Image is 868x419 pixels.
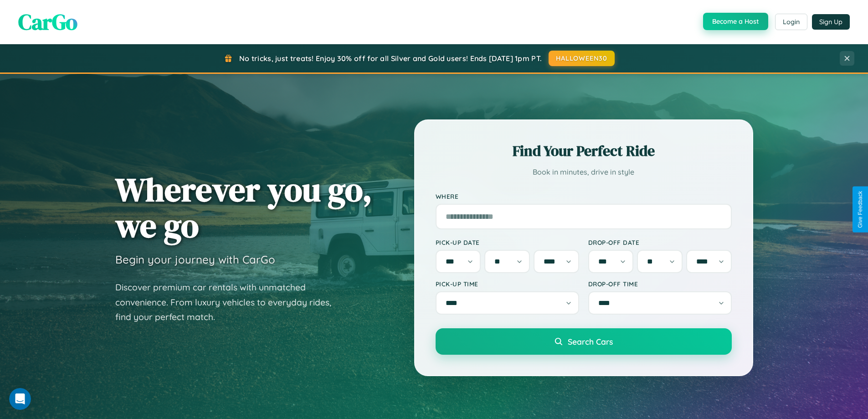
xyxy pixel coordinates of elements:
p: Discover premium car rentals with unmatched convenience. From luxury vehicles to everyday rides, ... [115,280,343,325]
span: CarGo [18,7,77,37]
label: Drop-off Time [588,280,732,288]
label: Where [436,192,732,200]
h3: Begin your journey with CarGo [115,253,275,266]
button: HALLOWEEN30 [549,51,615,66]
span: Search Cars [568,336,613,347]
span: No tricks, just treats! Enjoy 30% off for all Silver and Gold users! Ends [DATE] 1pm PT. [239,54,542,63]
label: Pick-up Date [436,238,579,246]
iframe: Intercom live chat [9,388,31,410]
button: Sign Up [812,14,850,30]
h2: Find Your Perfect Ride [436,141,732,161]
button: Login [775,14,807,30]
div: Give Feedback [857,191,863,228]
button: Search Cars [436,328,732,355]
label: Drop-off Date [588,238,732,246]
label: Pick-up Time [436,280,579,288]
p: Book in minutes, drive in style [436,166,732,179]
button: Become a Host [703,13,768,30]
h1: Wherever you go, we go [115,171,372,243]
